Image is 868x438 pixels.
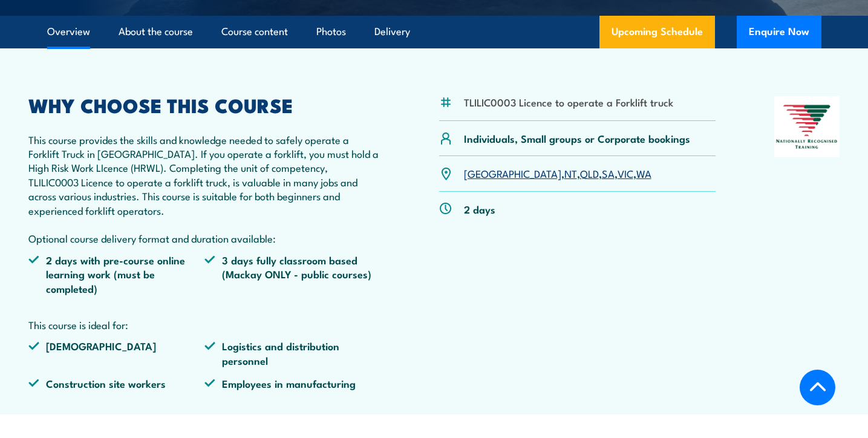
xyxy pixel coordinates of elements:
[204,253,380,295] li: 3 days fully classroom based (Mackay ONLY - public courses)
[602,166,615,180] a: SA
[580,166,599,180] a: QLD
[28,253,204,295] li: 2 days with pre-course online learning work (must be completed)
[618,166,633,180] a: VIC
[316,16,346,48] a: Photos
[464,166,561,180] a: [GEOGRAPHIC_DATA]
[28,96,380,113] h2: WHY CHOOSE THIS COURSE
[221,16,288,48] a: Course content
[204,376,380,390] li: Employees in manufacturing
[464,131,690,145] p: Individuals, Small groups or Corporate bookings
[28,318,380,332] p: This course is ideal for:
[599,16,715,48] a: Upcoming Schedule
[774,96,840,158] img: Nationally Recognised Training logo.
[464,202,495,216] p: 2 days
[374,16,410,48] a: Delivery
[28,132,380,246] p: This course provides the skills and knowledge needed to safely operate a Forklift Truck in [GEOGR...
[564,166,577,180] a: NT
[28,376,204,390] li: Construction site workers
[119,16,193,48] a: About the course
[636,166,651,180] a: WA
[737,16,821,48] button: Enquire Now
[47,16,90,48] a: Overview
[28,339,204,367] li: [DEMOGRAPHIC_DATA]
[464,95,673,109] li: TLILIC0003 Licence to operate a Forklift truck
[464,166,651,180] p: , , , , ,
[204,339,380,367] li: Logistics and distribution personnel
